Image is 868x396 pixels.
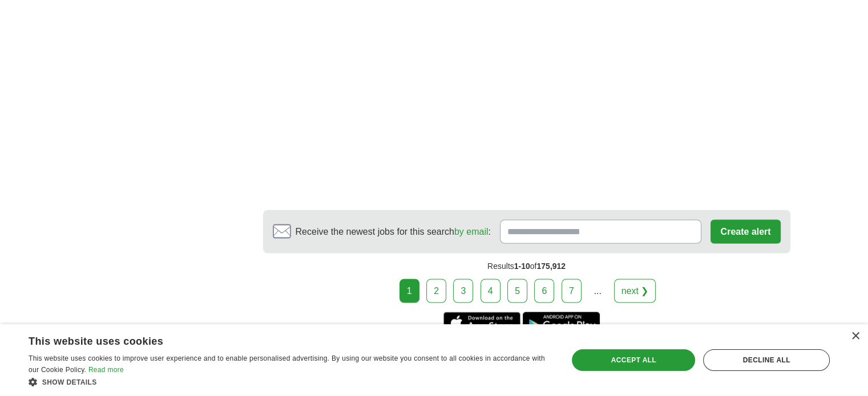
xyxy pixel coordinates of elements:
[88,366,124,374] a: Read more, opens a new window
[296,224,491,238] span: Receive the newest jobs for this search :
[481,279,500,303] a: 4
[562,279,582,303] a: 7
[399,279,419,303] div: 1
[536,261,566,270] span: 175,912
[534,279,554,303] a: 6
[454,226,488,236] a: by email
[263,253,790,279] div: Results of
[523,312,600,334] a: Get the Android app
[29,331,523,348] div: This website uses cookies
[703,349,830,371] div: Decline all
[514,261,530,270] span: 1-10
[443,312,520,334] a: Get the iPhone app
[851,332,859,341] div: Close
[453,279,473,303] a: 3
[507,279,527,303] a: 5
[710,219,780,243] button: Create alert
[614,279,656,303] a: next ❯
[572,349,695,371] div: Accept all
[42,378,97,386] span: Show details
[29,376,552,387] div: Show details
[586,279,609,302] div: ...
[426,279,446,303] a: 2
[29,354,545,374] span: This website uses cookies to improve user experience and to enable personalised advertising. By u...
